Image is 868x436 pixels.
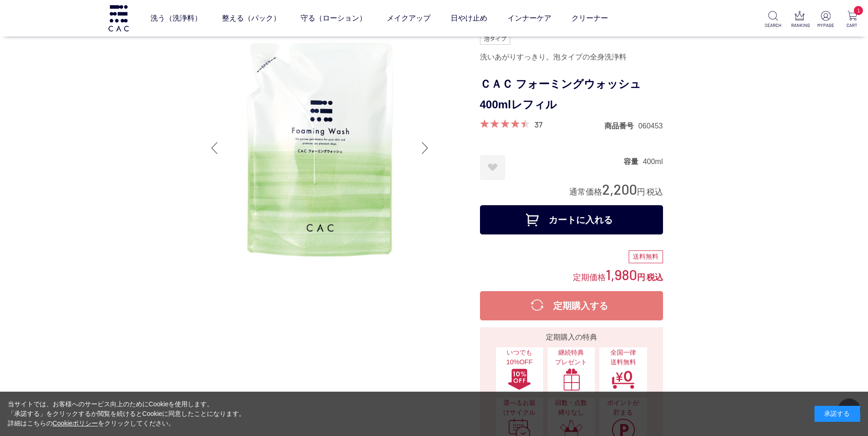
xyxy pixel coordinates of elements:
a: 洗う（洗浄料） [151,5,202,31]
p: MYPAGE [817,22,834,29]
img: 全国一律送料無料 [611,368,635,391]
div: 定期購入の特典 [484,332,659,343]
a: メイクアップ [387,5,431,31]
span: 円 [637,187,645,197]
div: 承諾する [814,406,860,422]
a: クリーナー [571,5,608,31]
span: 円 [637,273,645,282]
a: お気に入りに登録する [480,155,505,180]
span: 税込 [647,273,663,282]
a: 整える（パック） [222,5,280,31]
a: 守る（ローション） [301,5,367,31]
span: 定期価格 [573,272,606,282]
div: 当サイトでは、お客様へのサービス向上のためにCookieを使用します。 「承諾する」をクリックするか閲覧を続けるとCookieに同意したことになります。 詳細はこちらの をクリックしてください。 [8,399,246,428]
span: 税込 [647,187,663,197]
a: 37 [534,119,543,129]
a: RANKING [791,11,808,29]
a: SEARCH [765,11,782,29]
a: 1 CART [844,11,861,29]
h1: ＣＡＣ フォーミングウォッシュ400mlレフィル [480,74,663,115]
span: いつでも10%OFF [501,348,539,367]
img: いつでも10%OFF [507,368,531,391]
div: 送料無料 [629,250,663,263]
dt: 容量 [624,157,643,166]
dd: 400ml [643,157,663,166]
p: CART [844,22,861,29]
span: 全国一律 送料無料 [604,348,642,367]
p: RANKING [791,22,808,29]
button: カートに入れる [480,205,663,234]
a: 日やけ止め [451,5,487,31]
img: 継続特典プレゼント [560,368,583,391]
dt: 商品番号 [604,121,638,131]
dd: 060453 [638,121,663,131]
a: MYPAGE [817,11,834,29]
span: 通常価格 [569,187,602,197]
div: 洗いあがりすっきり。泡タイプの全身洗浄料 [480,49,663,65]
img: logo [107,5,130,31]
a: Cookieポリシー [53,420,98,427]
a: インナーケア [507,5,551,31]
button: 定期購入する [480,291,663,320]
span: 2,200 [602,181,637,197]
span: 1,980 [606,266,637,283]
img: ＣＡＣ フォーミングウォッシュ400mlレフィル [205,34,434,262]
span: 継続特典 プレゼント [552,348,590,367]
p: SEARCH [765,22,782,29]
span: 1 [854,6,863,15]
